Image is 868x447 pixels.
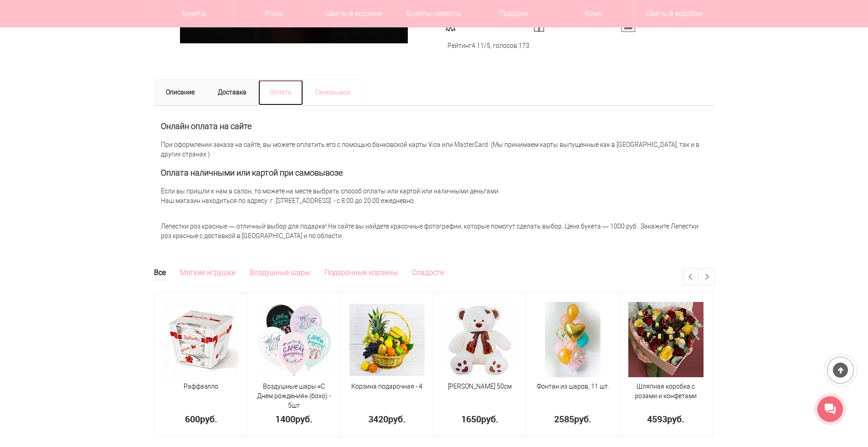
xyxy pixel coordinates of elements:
img: Воздушные шары «С Днём рождения» (бохо) - 5шт [257,302,332,377]
span: 1650 [461,413,481,425]
h2: Онлайн оплата на сайте [161,122,708,131]
a: Подарочные корзины [324,268,398,280]
img: Корзина подарочная - 4 [349,304,425,376]
a: Доставка [206,79,258,106]
span: 3420 [368,413,388,425]
span: руб. [295,413,313,425]
a: Фонтан из шаров, 11 шт. [537,383,609,390]
span: 4.11 [472,42,484,49]
a: Самовывоз [303,79,362,106]
a: [PERSON_NAME] 50см [448,383,512,390]
a: Мягкие игрушки [180,268,236,280]
span: руб. [667,413,684,425]
div: Лепестки роз красные — отличный выбор для подарка! На сайте вы найдете красочные фотографии, кото... [154,217,714,245]
span: 4593 [647,413,667,425]
p: Если вы пришли к нам в салон, то можете на месте выбрать способ оплаты или картой или наличными д... [161,187,708,206]
a: Next [699,269,714,285]
a: Сладости [412,268,444,280]
span: 600 [185,413,200,425]
a: Корзина подарочная - 4 [351,383,422,390]
span: руб. [200,413,217,425]
span: руб. [388,413,406,425]
span: 1400 [275,413,295,425]
a: Оплата [258,79,303,106]
img: Раффаэлло [164,302,239,377]
img: Медведь Тони 50см [446,302,514,377]
span: 173 [519,42,529,49]
div: Рейтинг /5, голосов: . [447,41,531,51]
a: Воздушные шары [250,268,310,280]
a: Шляпная коробка с розами и конфетами [635,383,697,400]
img: Шляпная коробка с розами и конфетами [628,302,704,377]
img: Фонтан из шаров, 11 шт. [545,302,601,377]
a: Раффаэлло [184,383,218,390]
span: руб. [481,413,498,425]
a: Описание [154,79,206,106]
a: Previous [683,269,699,285]
span: руб. [574,413,591,425]
p: При оформлении заказа на сайте, вы можете оплатить его с помощью банковской карты Visa или Master... [161,140,708,159]
h2: Оплата наличными или картой при самовывозе [161,168,708,177]
a: Все [154,268,166,281]
span: 2585 [554,413,574,425]
a: Воздушные шары «С Днём рождения» (бохо) - 5шт [257,383,331,409]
